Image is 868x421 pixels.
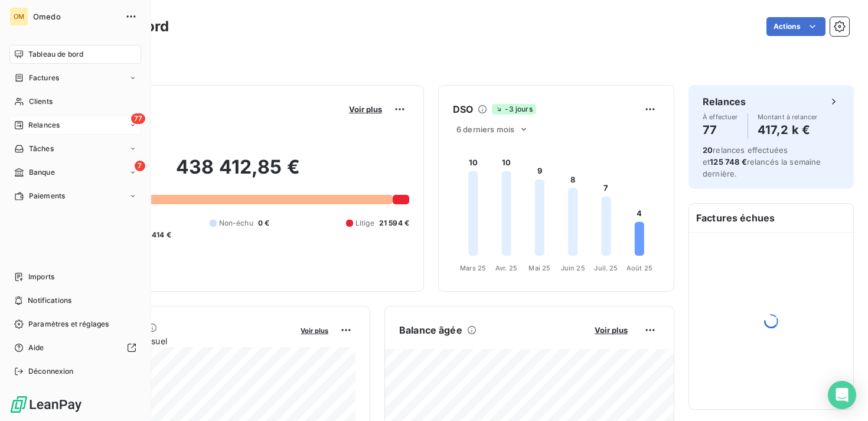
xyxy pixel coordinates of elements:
span: 0 € [258,218,269,229]
h4: 417,2 k € [758,120,818,139]
a: Clients [9,92,141,111]
h6: Relances [703,94,746,109]
a: Tableau de bord [9,45,141,64]
h6: DSO [453,102,473,116]
span: Paramètres et réglages [28,319,109,329]
span: 125 748 € [710,157,746,167]
button: Actions [766,17,825,36]
span: 7 [135,161,145,171]
h6: Balance âgée [399,323,462,337]
tspan: Août 25 [626,264,652,272]
button: Voir plus [345,104,386,115]
span: Imports [28,272,54,282]
span: 6 derniers mois [456,125,514,134]
a: 77Relances [9,116,141,135]
a: Paiements [9,187,141,205]
span: relances effectuées et relancés la semaine dernière. [703,145,821,178]
div: Open Intercom Messenger [828,381,856,409]
a: Aide [9,338,141,357]
span: Relances [28,120,60,130]
button: Voir plus [591,325,631,335]
a: Imports [9,267,141,286]
span: Factures [29,73,59,83]
span: Tableau de bord [28,49,83,60]
span: Notifications [28,295,71,306]
span: Omedo [33,12,118,21]
tspan: Avr. 25 [495,264,517,272]
tspan: Juin 25 [561,264,585,272]
tspan: Mars 25 [460,264,486,272]
span: Paiements [29,191,65,201]
span: -414 € [148,230,171,240]
tspan: Juil. 25 [594,264,618,272]
span: Chiffre d'affaires mensuel [67,335,292,347]
span: Aide [28,342,44,353]
h4: 77 [703,120,738,139]
span: Voir plus [595,325,628,335]
img: Logo LeanPay [9,395,83,414]
div: OM [9,7,28,26]
span: Montant à relancer [758,113,818,120]
a: Paramètres et réglages [9,315,141,334]
span: 21 594 € [379,218,409,229]
a: 7Banque [9,163,141,182]
span: À effectuer [703,113,738,120]
a: Tâches [9,139,141,158]
span: -3 jours [492,104,536,115]
button: Voir plus [297,325,332,335]
h6: Factures échues [689,204,853,232]
span: 20 [703,145,713,155]
span: 77 [131,113,145,124]
a: Factures [9,68,141,87]
tspan: Mai 25 [528,264,550,272]
span: Banque [29,167,55,178]
span: Clients [29,96,53,107]
span: Déconnexion [28,366,74,377]
span: Voir plus [301,327,328,335]
span: Litige [355,218,374,229]
span: Tâches [29,143,54,154]
h2: 438 412,85 € [67,155,409,191]
span: Non-échu [219,218,253,229]
span: Voir plus [349,105,382,114]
